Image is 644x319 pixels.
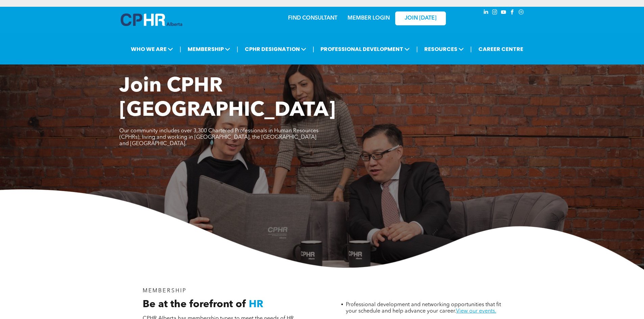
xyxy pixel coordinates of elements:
li: | [313,42,314,56]
span: JOIN [DATE] [405,15,436,22]
a: Social network [518,8,525,18]
a: MEMBER LOGIN [348,16,390,21]
span: MEMBERSHIP [186,43,232,55]
span: Professional development and networking opportunities that fit your schedule and help advance you... [346,302,501,314]
a: FIND CONSULTANT [288,16,337,21]
a: View our events. [456,309,496,314]
li: | [416,42,418,56]
span: Our community includes over 3,300 Chartered Professionals in Human Resources (CPHRs), living and ... [119,128,318,147]
span: MEMBERSHIP [143,288,187,294]
a: CAREER CENTRE [476,43,525,55]
span: PROFESSIONAL DEVELOPMENT [318,43,412,55]
li: | [237,42,238,56]
span: CPHR DESIGNATION [243,43,308,55]
a: instagram [491,8,499,18]
span: WHO WE ARE [129,43,175,55]
span: Be at the forefront of [143,299,246,310]
a: linkedin [482,8,490,18]
span: Join CPHR [GEOGRAPHIC_DATA] [119,76,336,121]
a: facebook [509,8,516,18]
li: | [180,42,181,56]
a: youtube [500,8,507,18]
a: JOIN [DATE] [395,11,446,25]
span: HR [249,299,263,310]
span: RESOURCES [422,43,466,55]
li: | [470,42,472,56]
img: A blue and white logo for cp alberta [121,14,182,26]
